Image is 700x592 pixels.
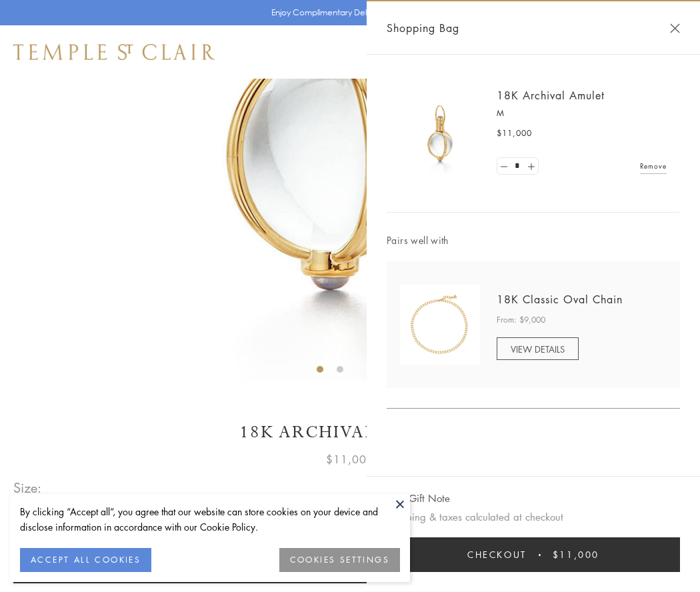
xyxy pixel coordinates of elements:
[524,158,537,175] a: Set quantity to 2
[13,44,215,60] img: Temple St. Clair
[497,337,579,360] a: VIEW DETAILS
[271,6,423,19] p: Enjoy Complimentary Delivery & Returns
[497,127,532,140] span: $11,000
[13,477,43,499] span: Size:
[387,509,680,525] p: Shipping & taxes calculated at checkout
[497,313,545,327] span: From: $9,000
[497,158,511,175] a: Set quantity to 0
[387,233,680,248] span: Pairs well with
[387,490,450,507] button: Add Gift Note
[497,88,605,103] a: 18K Archival Amulet
[553,547,599,562] span: $11,000
[511,343,565,355] span: VIEW DETAILS
[20,548,151,572] button: ACCEPT ALL COOKIES
[279,548,400,572] button: COOKIES SETTINGS
[387,19,459,37] span: Shopping Bag
[497,292,623,307] a: 18K Classic Oval Chain
[400,285,480,365] img: N88865-OV18
[387,537,680,572] button: Checkout $11,000
[326,451,374,468] span: $11,000
[640,159,667,173] a: Remove
[13,421,687,444] h1: 18K Archival Amulet
[497,107,667,120] p: M
[670,23,680,33] button: Close Shopping Bag
[400,93,480,173] img: 18K Archival Amulet
[20,504,400,535] div: By clicking “Accept all”, you agree that our website can store cookies on your device and disclos...
[467,547,527,562] span: Checkout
